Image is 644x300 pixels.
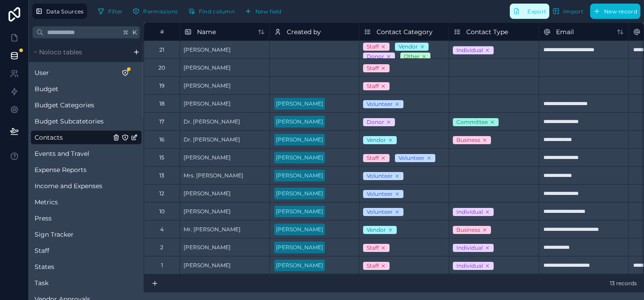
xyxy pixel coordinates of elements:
span: Created by [287,27,321,36]
div: [PERSON_NAME] [276,207,323,216]
div: Business [456,136,480,144]
span: Budget Subcatetories [35,117,104,126]
span: States [35,262,54,271]
span: Data Sources [46,8,84,15]
span: Income and Expenses [35,181,102,190]
div: Income and Expenses [31,179,142,193]
button: Permissions [129,4,181,18]
button: Data Sources [32,4,87,19]
span: New record [604,8,637,15]
div: 12 [159,190,164,197]
span: Dr. [PERSON_NAME] [184,118,240,125]
span: [PERSON_NAME] [184,64,231,71]
a: Sign Tracker [35,230,111,239]
div: States [31,260,142,274]
span: Mr. [PERSON_NAME] [184,226,241,233]
div: Volunteer [367,100,393,108]
div: Individual [456,244,483,252]
span: Task [35,278,48,287]
div: Individual [456,208,483,216]
div: 16 [159,136,164,143]
span: Expense Reports [35,165,87,174]
div: Committee [456,118,488,126]
div: [PERSON_NAME] [276,100,323,108]
div: Staff [367,154,379,162]
span: [PERSON_NAME] [184,154,231,161]
div: [PERSON_NAME] [276,261,323,269]
div: Volunteer [367,208,393,216]
div: [PERSON_NAME] [276,154,323,162]
div: [PERSON_NAME] [276,172,323,180]
a: Expense Reports [35,165,111,174]
div: [PERSON_NAME] [276,190,323,198]
a: Contacts [35,133,111,142]
button: New field [241,4,285,18]
span: Permissions [143,8,178,15]
div: 1 [161,262,163,269]
div: Volunteer [367,190,393,198]
div: Individual [456,46,483,54]
div: 4 [160,226,164,233]
div: [PERSON_NAME] [276,243,323,251]
a: Budget [35,84,111,93]
span: K [131,29,138,35]
button: Filter [94,4,126,18]
a: Press [35,214,111,223]
a: User [35,68,111,77]
span: Filter [108,8,123,15]
div: 2 [160,244,163,251]
span: Events and Travel [35,149,89,158]
div: Individual [456,262,483,270]
span: Email [556,27,574,36]
a: States [35,262,111,271]
div: [PERSON_NAME] [276,225,323,234]
span: [PERSON_NAME] [184,244,231,251]
span: Sign Tracker [35,230,74,239]
span: [PERSON_NAME] [184,82,231,89]
span: 13 records [610,280,637,287]
span: [PERSON_NAME] [184,46,231,53]
span: User [35,68,49,77]
div: Staff [31,243,142,258]
div: [PERSON_NAME] [276,118,323,126]
span: New field [255,8,282,15]
span: [PERSON_NAME] [184,208,231,215]
span: Noloco tables [39,48,82,57]
a: Permissions [129,4,184,18]
div: 20 [158,64,165,71]
div: Budget Subcatetories [31,114,142,128]
span: Budget [35,84,58,93]
div: 10 [159,208,165,215]
div: Vendor [399,43,418,51]
div: Events and Travel [31,146,142,161]
div: 15 [159,154,164,161]
span: [PERSON_NAME] [184,262,231,269]
a: Budget Categories [35,101,111,110]
div: Metrics [31,195,142,209]
button: New record [590,4,640,19]
div: Vendor [367,136,386,144]
div: Staff [367,82,379,90]
a: New record [587,4,640,19]
div: Other [404,53,420,61]
span: Mrs. [PERSON_NAME] [184,172,243,179]
div: Sign Tracker [31,227,142,242]
div: [PERSON_NAME] [276,136,323,144]
a: Task [35,278,111,287]
div: 13 [159,172,164,179]
div: Staff [367,43,379,51]
span: Name [197,27,216,36]
div: Press [31,211,142,225]
span: Contacts [35,133,63,142]
span: Find column [199,8,235,15]
div: Staff [367,262,379,270]
button: Noloco tables [31,46,129,58]
div: Donor [367,53,384,61]
a: Metrics [35,198,111,207]
div: Contacts [31,130,142,145]
div: Volunteer [367,172,393,180]
span: Contact Category [377,27,433,36]
a: Income and Expenses [35,181,111,190]
span: Dr. [PERSON_NAME] [184,136,240,143]
div: User [31,66,142,80]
